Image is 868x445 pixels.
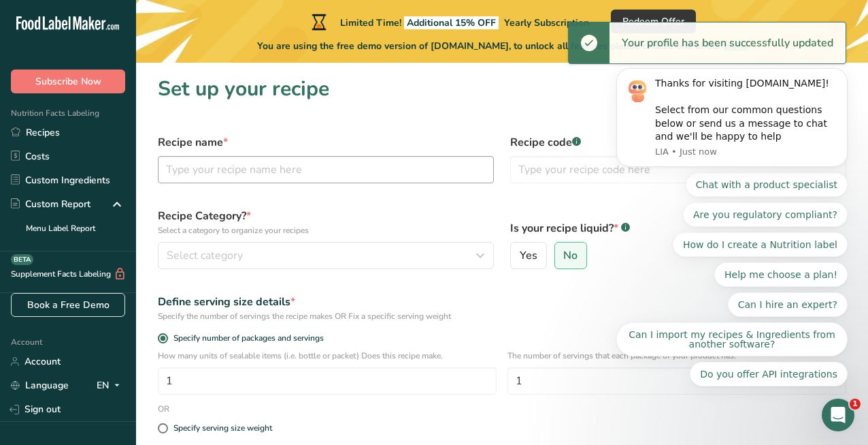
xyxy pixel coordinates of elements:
[158,242,494,269] button: Select category
[257,39,748,53] span: You are using the free demo version of [DOMAIN_NAME], to unlock all features please choose one of...
[158,74,846,104] h1: Set up your recipe
[507,350,846,362] p: The number of servings that each package of your product has.
[173,423,272,433] div: Specify serving size weight
[35,74,101,89] span: Subscribe Now
[150,403,178,415] div: OR
[11,373,69,397] a: Language
[97,378,125,394] div: EN
[158,134,494,151] label: Recipe name
[309,14,589,30] div: Limited Time!
[158,224,494,236] p: Select a category to organize your recipes
[11,70,125,93] button: Subscribe Now
[504,16,589,29] span: Yearly Subscription
[11,197,90,211] div: Custom Report
[822,399,854,431] iframe: Intercom live chat
[563,249,578,262] span: No
[11,254,33,265] div: BETA
[850,399,861,410] span: 1
[510,156,846,183] input: Type your recipe code here
[168,333,324,343] span: Specify number of packages and servings
[510,220,846,236] label: Is your recipe liquid?
[510,134,846,151] label: Recipe code
[11,293,125,317] a: Book a Free Demo
[404,16,499,29] span: Additional 15% OFF
[158,310,846,322] div: Specify the number of servings the recipe makes OR Fix a specific serving weight
[158,156,494,183] input: Type your recipe name here
[167,247,243,264] span: Select category
[158,294,846,310] div: Define serving size details
[158,350,497,362] p: How many units of sealable items (i.e. bottle or packet) Does this recipe make.
[158,208,494,236] label: Recipe Category?
[520,249,537,262] span: Yes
